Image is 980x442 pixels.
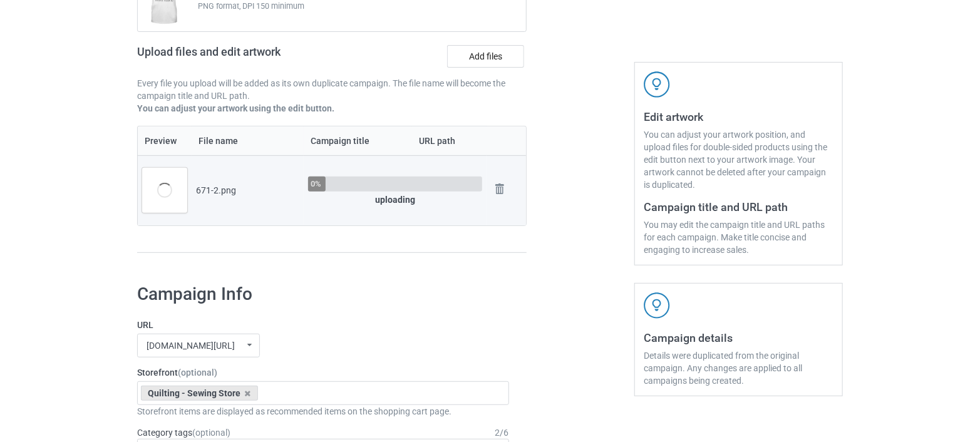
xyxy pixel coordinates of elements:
h3: Campaign details [644,331,833,345]
div: You may edit the campaign title and URL paths for each campaign. Make title concise and engaging ... [644,218,833,256]
img: svg+xml;base64,PD94bWwgdmVyc2lvbj0iMS4wIiBlbmNvZGluZz0iVVRGLTgiPz4KPHN2ZyB3aWR0aD0iNDJweCIgaGVpZ2... [644,292,670,319]
label: Add files [447,45,524,68]
div: You can adjust your artwork position, and upload files for double-sided products using the edit b... [644,128,833,191]
span: (optional) [192,428,230,438]
img: svg+xml;base64,PD94bWwgdmVyc2lvbj0iMS4wIiBlbmNvZGluZz0iVVRGLTgiPz4KPHN2ZyB3aWR0aD0iMjhweCIgaGVpZ2... [491,180,508,198]
th: Preview [138,126,192,155]
div: Storefront items are displayed as recommended items on the shopping cart page. [137,405,509,418]
h3: Edit artwork [644,110,833,124]
label: URL [137,319,509,331]
div: Details were duplicated from the original campaign. Any changes are applied to all campaigns bein... [644,349,833,387]
th: URL path [412,126,487,155]
th: Campaign title [304,126,412,155]
span: (optional) [178,367,217,378]
b: You can adjust your artwork using the edit button. [137,103,334,113]
div: 0% [311,180,321,188]
div: uploading [308,193,482,206]
div: 671-2.png [196,184,299,197]
th: File name [192,126,304,155]
img: svg+xml;base64,PD94bWwgdmVyc2lvbj0iMS4wIiBlbmNvZGluZz0iVVRGLTgiPz4KPHN2ZyB3aWR0aD0iNDJweCIgaGVpZ2... [644,71,670,98]
div: 2 / 6 [495,426,509,439]
h3: Campaign title and URL path [644,200,833,214]
p: Every file you upload will be added as its own duplicate campaign. The file name will become the ... [137,77,527,102]
h1: Campaign Info [137,283,509,306]
label: Storefront [137,366,509,379]
label: Category tags [137,426,230,439]
div: [DOMAIN_NAME][URL] [147,341,235,350]
h2: Upload files and edit artwork [137,45,371,68]
div: Quilting - Sewing Store [141,386,258,401]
